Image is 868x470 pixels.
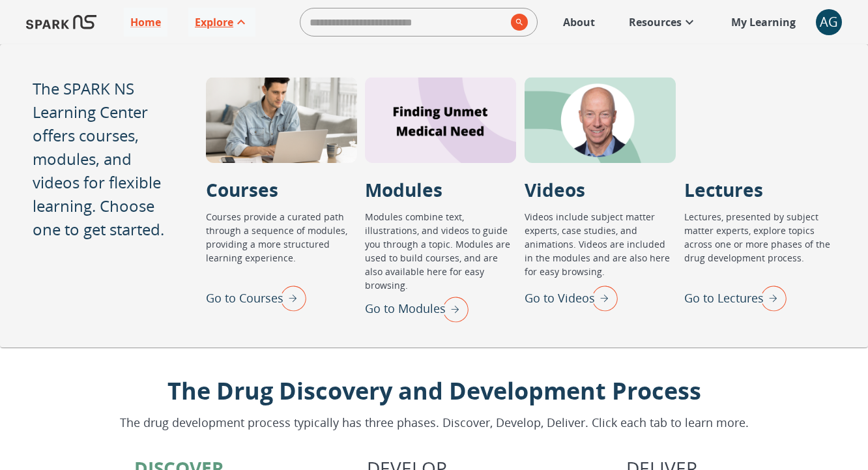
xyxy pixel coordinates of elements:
[816,9,842,35] div: AG
[525,289,595,307] p: Go to Videos
[563,14,595,30] p: About
[684,289,764,307] p: Go to Lectures
[365,292,469,326] div: Go to Modules
[525,281,618,315] div: Go to Videos
[120,374,749,409] p: The Drug Discovery and Development Process
[26,7,96,38] img: Logo of SPARK at Stanford
[585,281,618,315] img: right arrow
[622,8,704,37] a: Resources
[365,300,446,317] p: Go to Modules
[365,176,442,203] p: Modules
[684,281,787,315] div: Go to Lectures
[206,281,306,315] div: Go to Courses
[33,77,173,241] p: The SPARK NS Learning Center offers courses, modules, and videos for flexible learning. Choose on...
[365,210,516,292] p: Modules combine text, illustrations, and videos to guide you through a topic. Modules are used to...
[124,8,167,37] a: Home
[525,176,585,203] p: Videos
[365,77,516,163] div: Modules
[754,281,787,315] img: right arrow
[436,292,469,326] img: right arrow
[206,176,278,203] p: Courses
[274,281,306,315] img: right arrow
[188,8,255,37] a: Explore
[195,14,233,30] p: Explore
[684,210,835,281] p: Lectures, presented by subject matter experts, explore topics across one or more phases of the dr...
[130,14,161,30] p: Home
[206,77,357,163] div: Courses
[684,176,763,203] p: Lectures
[206,289,283,307] p: Go to Courses
[731,14,796,30] p: My Learning
[525,77,676,163] div: Videos
[206,210,357,281] p: Courses provide a curated path through a sequence of modules, providing a more structured learnin...
[525,210,676,281] p: Videos include subject matter experts, case studies, and animations. Videos are included in the m...
[120,414,749,432] p: The drug development process typically has three phases. Discover, Develop, Deliver. Click each t...
[816,9,842,35] button: account of current user
[629,14,682,30] p: Resources
[725,8,803,37] a: My Learning
[557,8,601,37] a: About
[506,8,528,36] button: search
[684,77,835,163] div: Lectures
